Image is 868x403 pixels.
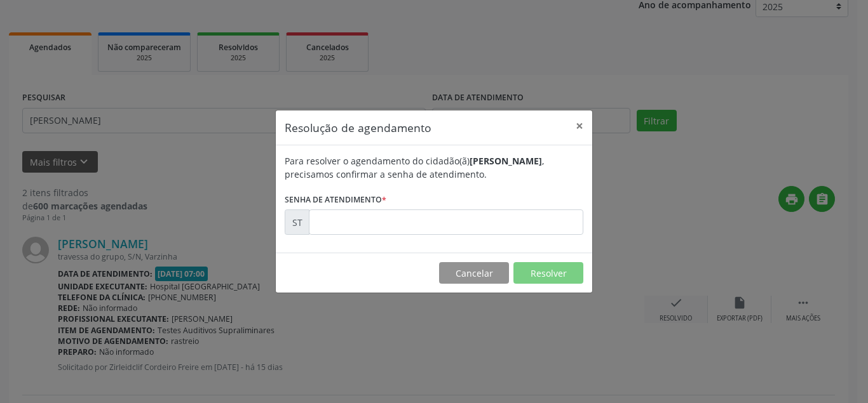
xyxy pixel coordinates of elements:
[285,209,309,235] div: ST
[285,154,583,181] div: Para resolver o agendamento do cidadão(ã) , precisamos confirmar a senha de atendimento.
[470,155,542,167] b: [PERSON_NAME]
[513,262,583,284] button: Resolver
[285,119,431,136] h5: Resolução de agendamento
[567,110,592,142] button: Close
[439,262,509,284] button: Cancelar
[285,190,386,209] label: Senha de atendimento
